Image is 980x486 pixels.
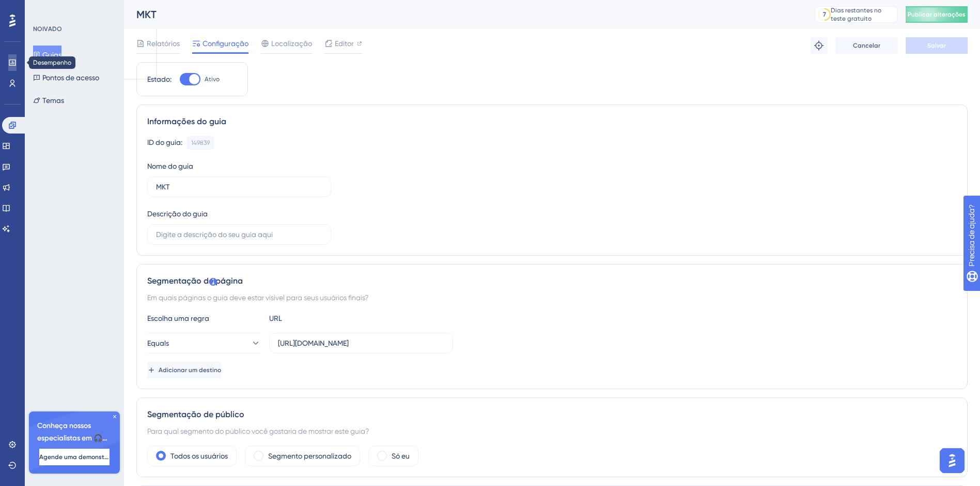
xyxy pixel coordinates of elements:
[42,49,61,61] font: Guias
[147,362,221,378] button: Adicionar um destino
[147,337,169,349] span: Equals
[203,37,248,50] span: Configuração
[191,139,210,147] div: 149839
[147,425,957,437] div: Para qual segmento do público você gostaria de mostrar este guia?
[147,333,261,354] button: Equals
[147,37,180,50] span: Relatórios
[927,41,946,50] span: Salvar
[156,229,322,240] input: Digite a descrição do seu guia aqui
[147,73,172,85] div: Estado:
[908,10,966,19] span: Publicar alterações
[24,3,86,15] span: Precisa de ajuda?
[147,312,261,325] div: Escolha uma regra
[39,453,110,461] span: Agende uma demonstração
[147,208,208,220] div: Descrição do guia
[269,312,383,325] div: URL
[906,6,968,23] button: Publicar alterações
[278,337,444,349] input: yourwebsite.com/path
[205,75,220,83] span: Ativo
[268,450,351,462] label: Segmento personalizado
[392,450,410,462] label: Só eu
[170,450,228,462] label: Todos os usuários
[906,37,968,54] button: Salvar
[937,445,968,476] iframe: UserGuiding AI Assistant Launcher
[37,420,112,445] span: Conheça nossos especialistas em 🎧 integração
[42,71,99,84] font: Pontos de acesso
[33,25,62,33] div: NOIVADO
[159,366,221,374] span: Adicionar um destino
[831,6,894,23] div: Dias restantes no teste gratuito
[147,160,193,172] div: Nome do guia
[33,46,61,64] button: Guias
[147,408,957,421] div: Segmentação de público
[33,68,99,87] button: Pontos de acesso
[835,37,897,54] button: Cancelar
[33,91,64,110] button: Temas
[156,181,322,193] input: Digite o nome do seu guia aqui
[42,94,64,107] font: Temas
[823,10,826,19] div: 7
[853,41,880,50] span: Cancelar
[147,115,957,128] div: Informações do guia
[147,136,182,150] div: ID do guia:
[271,37,312,50] span: Localização
[147,291,957,304] div: Em quais páginas o guia deve estar visível para seus usuários finais?
[39,449,110,465] button: Agende uma demonstração
[136,7,789,22] div: MKT
[147,275,957,287] div: Segmentação de página
[335,37,354,50] span: Editor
